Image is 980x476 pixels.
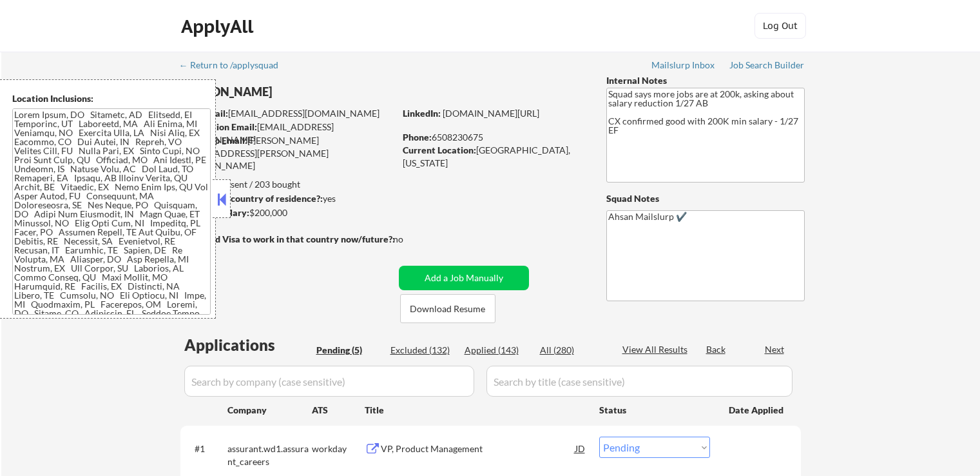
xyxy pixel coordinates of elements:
button: Log Out [754,13,806,39]
a: [DOMAIN_NAME][URL] [443,108,539,119]
div: Internal Notes [606,74,805,87]
div: Title [365,404,587,417]
button: Add a Job Manually [399,266,529,290]
div: yes [180,192,390,205]
div: ApplyAll [181,15,257,37]
div: Status [599,398,710,421]
div: Date Applied [729,404,785,417]
a: ← Return to /applysquad [179,60,291,73]
input: Search by company (case sensitive) [184,366,474,397]
div: Applications [184,337,312,353]
div: Back [706,343,727,356]
button: Download Resume [400,294,495,323]
div: Squad Notes [606,192,805,205]
div: assurant.wd1.assurant_careers [227,442,312,468]
div: [PERSON_NAME] [180,84,445,100]
div: Mailslurp Inbox [651,61,716,70]
div: ATS [312,404,365,417]
div: [EMAIL_ADDRESS][DOMAIN_NAME] [181,107,394,120]
a: Job Search Builder [729,60,805,73]
div: workday [312,442,365,455]
div: VP, Product Management [381,442,575,455]
div: #1 [195,442,217,455]
strong: Will need Visa to work in that country now/future?: [180,233,395,244]
div: 143 sent / 203 bought [180,178,394,191]
div: $200,000 [180,206,394,219]
div: Location Inclusions: [12,92,211,105]
div: View All Results [622,343,691,356]
a: Mailslurp Inbox [651,60,716,73]
div: [PERSON_NAME][EMAIL_ADDRESS][PERSON_NAME][DOMAIN_NAME] [180,134,394,172]
div: Excluded (132) [390,344,455,357]
div: Applied (143) [465,344,529,357]
div: 6508230675 [403,131,585,144]
strong: Current Location: [403,144,476,155]
strong: LinkedIn: [403,108,441,119]
strong: Can work in country of residence?: [180,193,323,204]
div: Job Search Builder [729,61,805,70]
div: no [393,233,430,246]
div: ← Return to /applysquad [179,61,291,70]
div: Pending (5) [316,344,381,357]
strong: Phone: [403,132,432,143]
div: All (280) [540,344,604,357]
div: [GEOGRAPHIC_DATA], [US_STATE] [403,144,585,169]
input: Search by title (case sensitive) [486,366,793,397]
div: [EMAIL_ADDRESS][DOMAIN_NAME] [181,121,394,146]
div: Company [227,404,312,417]
div: JD [574,437,587,460]
div: Next [765,343,785,356]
